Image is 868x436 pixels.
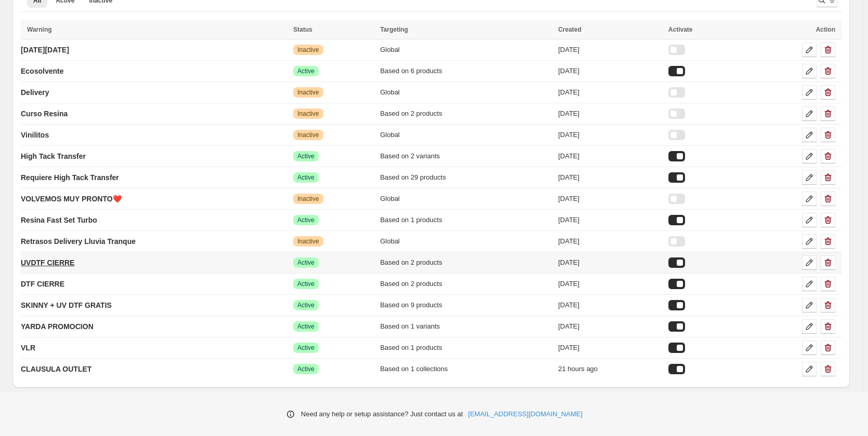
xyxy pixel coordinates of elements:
[293,26,312,33] span: Status
[816,26,835,33] span: Action
[21,108,68,119] p: Curso Resina
[21,148,86,165] a: High Tack Transfer
[297,195,319,203] span: Inactive
[380,26,408,33] span: Targeting
[21,212,97,228] a: Resina Fast Set Turbo
[21,169,119,186] a: Requiere High Tack Transfer
[558,108,662,119] div: [DATE]
[21,343,35,353] p: VLR
[297,258,314,267] span: Active
[668,26,693,33] span: Activate
[558,236,662,247] div: [DATE]
[21,339,35,356] a: VLR
[468,409,583,419] a: [EMAIL_ADDRESS][DOMAIN_NAME]
[380,321,552,332] div: Based on 1 variants
[297,301,314,309] span: Active
[297,237,319,246] span: Inactive
[558,343,662,353] div: [DATE]
[21,151,86,161] p: High Tack Transfer
[297,216,314,224] span: Active
[558,194,662,204] div: [DATE]
[380,45,552,55] div: Global
[21,42,69,58] a: [DATE][DATE]
[380,66,552,76] div: Based on 6 products
[297,88,319,97] span: Inactive
[21,257,74,268] p: UVDTF CIERRE
[297,152,314,160] span: Active
[21,279,64,289] p: DTF CIERRE
[21,105,68,122] a: Curso Resina
[21,190,122,207] a: VOLVEMOS MUY PRONTO❤️
[558,151,662,161] div: [DATE]
[380,364,552,374] div: Based on 1 collections
[297,173,314,182] span: Active
[297,322,314,331] span: Active
[21,236,136,247] p: Retrasos Delivery Lluvia Tranque
[21,321,94,332] p: YARDA PROMOCION
[297,110,319,118] span: Inactive
[297,46,319,54] span: Inactive
[558,215,662,225] div: [DATE]
[297,131,319,139] span: Inactive
[297,344,314,352] span: Active
[297,67,314,75] span: Active
[380,215,552,225] div: Based on 1 products
[21,364,91,374] p: CLAUSULA OUTLET
[380,194,552,204] div: Global
[558,87,662,98] div: [DATE]
[21,45,69,55] p: [DATE][DATE]
[558,364,662,374] div: 21 hours ago
[21,318,94,335] a: YARDA PROMOCION
[21,127,49,143] a: Vinilitos
[380,300,552,310] div: Based on 9 products
[21,130,49,140] p: Vinilitos
[558,26,582,33] span: Created
[21,215,97,225] p: Resina Fast Set Turbo
[558,66,662,76] div: [DATE]
[558,45,662,55] div: [DATE]
[380,108,552,119] div: Based on 2 products
[380,279,552,289] div: Based on 2 products
[21,300,112,310] p: SKINNY + UV DTF GRATIS
[21,276,64,292] a: DTF CIERRE
[21,87,49,98] p: Delivery
[558,279,662,289] div: [DATE]
[558,321,662,332] div: [DATE]
[380,236,552,247] div: Global
[558,300,662,310] div: [DATE]
[558,130,662,140] div: [DATE]
[21,63,63,79] a: Ecosolvente
[380,87,552,98] div: Global
[21,84,49,101] a: Delivery
[21,233,136,250] a: Retrasos Delivery Lluvia Tranque
[380,257,552,268] div: Based on 2 products
[297,365,314,373] span: Active
[380,130,552,140] div: Global
[380,343,552,353] div: Based on 1 products
[21,297,112,314] a: SKINNY + UV DTF GRATIS
[21,194,122,204] p: VOLVEMOS MUY PRONTO❤️
[21,66,63,76] p: Ecosolvente
[27,26,52,33] span: Warning
[21,254,74,271] a: UVDTF CIERRE
[297,280,314,288] span: Active
[21,172,119,183] p: Requiere High Tack Transfer
[380,172,552,183] div: Based on 29 products
[558,257,662,268] div: [DATE]
[21,361,91,377] a: CLAUSULA OUTLET
[558,172,662,183] div: [DATE]
[380,151,552,161] div: Based on 2 variants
